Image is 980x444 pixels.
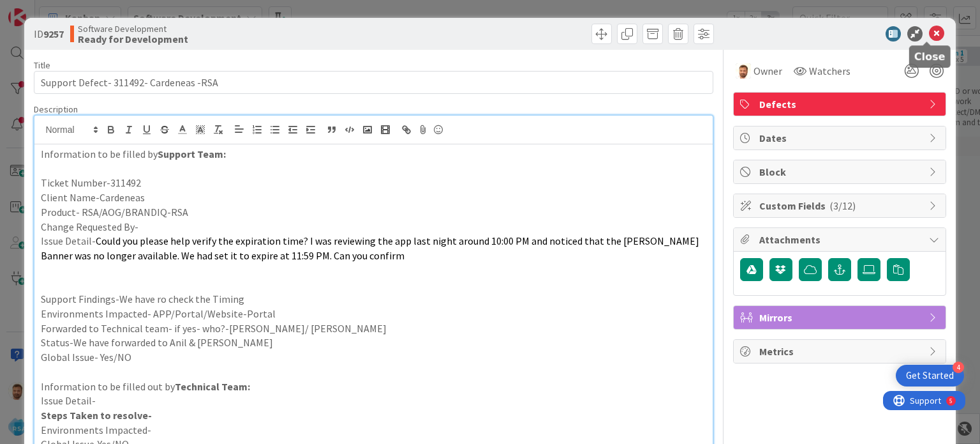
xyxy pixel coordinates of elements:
[906,369,954,382] div: Get Started
[829,199,856,212] span: ( 3/12 )
[41,394,706,408] p: Issue Detail-
[27,2,58,17] span: Support
[158,148,226,160] strong: Support Team:
[78,24,188,34] span: Software Development
[41,220,706,234] p: Change Requested By-
[759,344,923,359] span: Metrics
[34,26,64,42] span: ID
[41,234,706,263] p: Issue Detail-
[175,380,250,393] strong: Technical Team:
[736,63,751,79] img: AS
[41,205,706,220] p: Product- RSA/AOG/BRANDIQ-RSA
[759,164,923,180] span: Block
[759,130,923,146] span: Dates
[41,176,706,190] p: Ticket Number-311492
[41,307,706,321] p: Environments Impacted- APP/Portal/Website-Portal
[41,321,706,336] p: Forwarded to Technical team- if yes- who?-[PERSON_NAME]/ [PERSON_NAME]
[41,335,706,350] p: Status-We have forwarded to Anil & [PERSON_NAME]
[34,59,50,71] label: Title
[759,232,923,247] span: Attachments
[66,5,70,15] div: 5
[78,34,188,44] b: Ready for Development
[759,198,923,213] span: Custom Fields
[41,350,706,365] p: Global Issue- Yes/NO
[41,292,706,307] p: Support Findings-We have ro check the Timing
[896,365,964,387] div: Open Get Started checklist, remaining modules: 4
[754,63,782,79] span: Owner
[41,423,706,438] p: Environments Impacted-
[953,362,964,373] div: 4
[41,190,706,205] p: Client Name-Cardeneas
[41,147,706,162] p: Information to be filled by
[41,234,701,262] span: Could you please help verify the expiration time? I was reviewing the app last night around 10:00...
[34,71,713,94] input: type card name here...
[809,63,850,79] span: Watchers
[43,27,64,40] b: 9257
[759,96,923,112] span: Defects
[34,103,78,115] span: Description
[914,50,946,63] h5: Close
[41,409,152,422] strong: Steps Taken to resolve-
[759,310,923,325] span: Mirrors
[41,379,706,394] p: Information to be filled out by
